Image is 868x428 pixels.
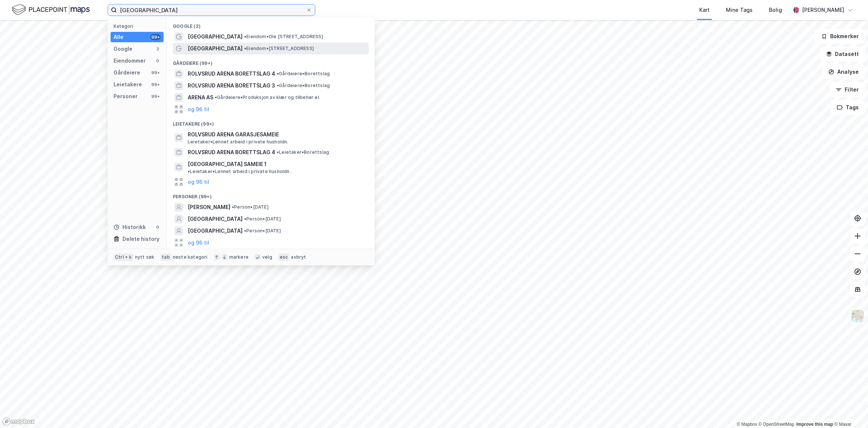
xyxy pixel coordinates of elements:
[114,68,140,77] div: Gårdeiere
[155,224,161,230] div: 0
[188,169,291,175] span: Leietaker • Lønnet arbeid i private husholdn.
[155,46,161,52] div: 2
[114,33,124,42] div: Alle
[277,71,330,77] span: Gårdeiere • Borettslag
[820,47,865,62] button: Datasett
[244,228,281,234] span: Person • [DATE]
[699,6,710,14] div: Kart
[167,17,375,31] div: Google (2)
[188,238,209,247] button: og 96 til
[802,6,844,14] div: [PERSON_NAME]
[114,92,138,101] div: Personer
[150,82,161,87] div: 99+
[114,23,164,29] div: Kategori
[114,56,146,65] div: Eiendommer
[277,83,330,89] span: Gårdeiere • Borettslag
[188,226,243,235] span: [GEOGRAPHIC_DATA]
[188,93,213,102] span: ARENA AS
[831,392,868,428] iframe: Chat Widget
[769,6,782,14] div: Bolig
[160,253,171,261] div: tab
[291,254,306,260] div: avbryt
[135,254,155,260] div: nytt søk
[244,34,323,40] span: Eiendom • Ole [STREET_ADDRESS]
[188,203,230,212] span: [PERSON_NAME]
[829,82,865,97] button: Filter
[188,44,243,53] span: [GEOGRAPHIC_DATA]
[167,54,375,68] div: Gårdeiere (99+)
[215,94,217,100] span: •
[150,34,161,40] div: 99+
[232,204,269,210] span: Person • [DATE]
[831,100,865,115] button: Tags
[277,83,279,88] span: •
[122,235,160,243] div: Delete history
[188,169,190,174] span: •
[244,34,246,39] span: •
[12,3,90,16] img: logo.f888ab2527a4732fd821a326f86c7f29.svg
[244,46,246,51] span: •
[188,177,209,186] button: og 96 til
[167,188,375,201] div: Personer (99+)
[815,29,865,44] button: Bokmerker
[262,254,272,260] div: velg
[822,64,865,79] button: Analyse
[150,70,161,76] div: 99+
[114,223,146,232] div: Historikk
[726,6,753,14] div: Mine Tags
[277,71,279,76] span: •
[277,149,329,155] span: Leietaker • Borettslag
[759,422,795,427] a: OpenStreetMap
[114,80,142,89] div: Leietakere
[114,44,132,53] div: Google
[232,204,234,210] span: •
[167,115,375,129] div: Leietakere (99+)
[278,253,290,261] div: esc
[188,160,267,169] span: [GEOGRAPHIC_DATA] SAMEIE 1
[229,254,249,260] div: markere
[188,105,209,114] button: og 96 til
[796,422,833,427] a: Improve this map
[244,46,314,52] span: Eiendom • [STREET_ADDRESS]
[173,254,208,260] div: neste kategori
[215,94,320,100] span: Gårdeiere • Produksjon av klær og tilbehør el.
[188,148,275,157] span: ROLVSRUD ARENA BORETTSLAG 4
[737,422,757,427] a: Mapbox
[831,392,868,428] div: Kontrollprogram for chat
[114,253,134,261] div: Ctrl + k
[188,81,275,90] span: ROLVSRUD ARENA BORETTSLAG 3
[244,216,246,222] span: •
[188,69,275,78] span: ROLVSRUD ARENA BORETTSLAG 4
[851,309,865,323] img: Z
[188,32,243,41] span: [GEOGRAPHIC_DATA]
[244,216,281,222] span: Person • [DATE]
[244,228,246,233] span: •
[188,139,289,145] span: Leietaker • Lønnet arbeid i private husholdn.
[150,93,161,99] div: 99+
[2,417,35,426] a: Mapbox homepage
[155,58,161,64] div: 0
[117,4,306,16] input: Søk på adresse, matrikkel, gårdeiere, leietakere eller personer
[277,149,279,155] span: •
[188,215,243,223] span: [GEOGRAPHIC_DATA]
[188,130,366,139] span: ROLVSRUD ARENA GARASJESAMEIE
